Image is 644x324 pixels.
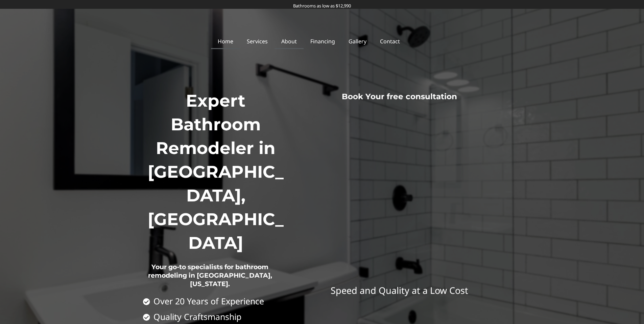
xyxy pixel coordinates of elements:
a: Gallery [342,34,373,49]
h3: Book Your free consultation [297,92,501,102]
a: About [275,34,304,49]
a: Financing [304,34,342,49]
a: Home [211,34,240,49]
a: Services [240,34,275,49]
span: Speed and Quality at a Low Cost [331,284,468,297]
span: Quality Craftsmanship [152,312,241,321]
h1: Expert Bathroom Remodeler in [GEOGRAPHIC_DATA], [GEOGRAPHIC_DATA] [143,89,289,255]
span: Over 20 Years of Experience [152,297,264,306]
h2: Your go-to specialists for bathroom remodeling in [GEOGRAPHIC_DATA], [US_STATE]. [143,255,278,297]
a: Contact [373,34,407,49]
